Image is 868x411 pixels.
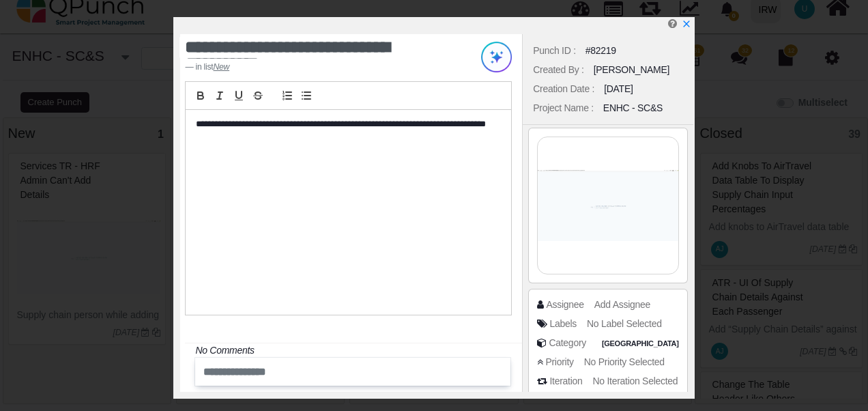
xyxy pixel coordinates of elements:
i: No Comments [195,345,254,356]
cite: Source Title [213,62,229,72]
div: Priority [545,355,573,369]
span: Turkey [599,338,682,350]
div: #82219 [585,44,616,58]
span: Add Assignee [594,299,650,310]
a: x [682,18,691,29]
img: Try writing with AI [481,42,512,72]
svg: x [682,19,691,29]
u: New [213,62,229,72]
div: Project Name : [533,101,594,115]
span: No Iteration Selected [593,375,678,386]
div: Category [549,336,586,350]
div: ENHC - SC&S [603,101,663,115]
i: Edit Punch [668,18,677,29]
div: Creation Date : [533,82,594,96]
div: Punch ID : [533,44,576,58]
div: [DATE] [604,82,633,96]
div: Created By : [533,63,583,77]
div: Labels [549,317,577,331]
footer: in list [185,61,454,73]
span: No Priority Selected [584,356,665,367]
div: [PERSON_NAME] [594,63,670,77]
span: No Label Selected [587,318,662,329]
div: Assignee [546,298,583,312]
div: Iteration [549,374,582,388]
